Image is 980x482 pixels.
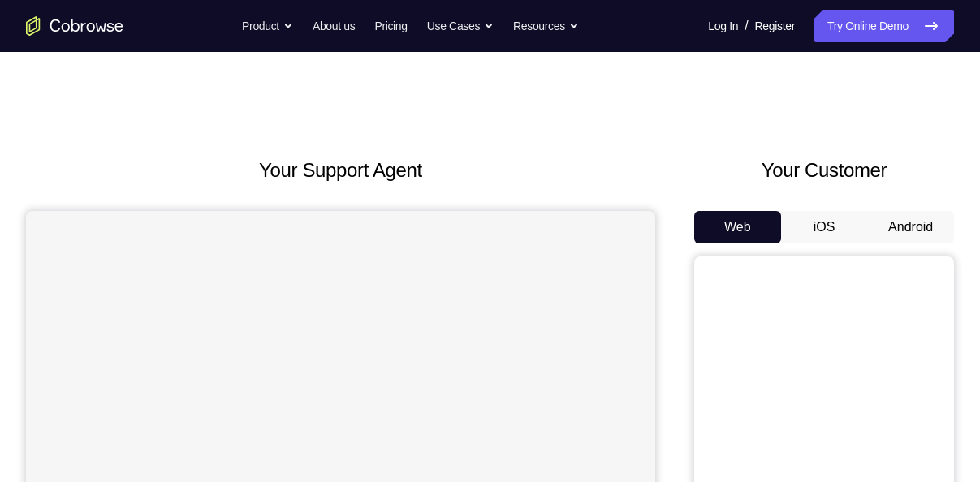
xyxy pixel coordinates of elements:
a: Go to the home page [26,16,123,36]
button: Use Cases [427,10,494,42]
a: About us [313,10,355,42]
a: Try Online Demo [814,10,954,42]
h2: Your Support Agent [26,156,655,185]
button: Product [242,10,293,42]
button: Resources [513,10,579,42]
button: iOS [781,211,868,243]
h2: Your Customer [694,156,954,185]
a: Register [755,10,795,42]
a: Pricing [374,10,407,42]
button: Web [694,211,781,243]
a: Log In [708,10,738,42]
button: Android [867,211,954,243]
span: / [745,16,748,36]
